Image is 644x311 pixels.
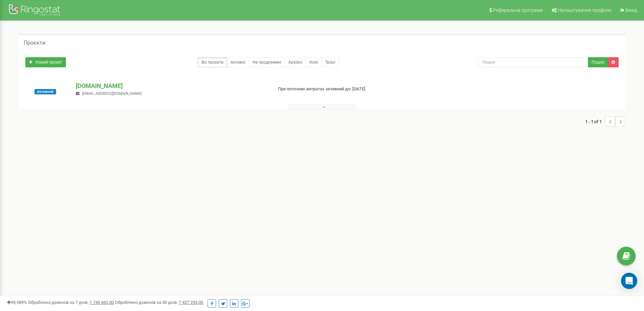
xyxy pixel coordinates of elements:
[558,7,611,13] span: Налаштування профілю
[493,7,543,13] span: Реферальна програма
[588,57,608,67] button: Пошук
[621,273,637,289] div: Open Intercom Messenger
[115,300,203,305] span: Оброблено дзвінків за 30 днів :
[34,89,56,94] span: Активний
[321,57,339,67] a: Тріал
[478,57,588,67] input: Пошук
[198,57,227,67] a: Всі проєкти
[227,57,249,67] a: Активні
[585,110,625,133] nav: ...
[179,300,203,305] u: 7 427 293,00
[585,116,605,127] span: 1 - 1 of 1
[249,57,285,67] a: Не продовжені
[278,86,419,92] p: При поточних витратах активний до: [DATE]
[24,40,45,46] h5: Проєкти
[28,300,114,305] span: Оброблено дзвінків за 7 днів :
[306,57,322,67] a: Нові
[285,57,306,67] a: Архівні
[25,57,66,67] a: Новий проєкт
[625,7,637,13] span: Вихід
[76,82,267,90] p: [DOMAIN_NAME]
[82,91,142,96] span: [EMAIL_ADDRESS][DOMAIN_NAME]
[90,300,114,305] u: 1 745 662,00
[7,300,27,305] span: 99,989%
